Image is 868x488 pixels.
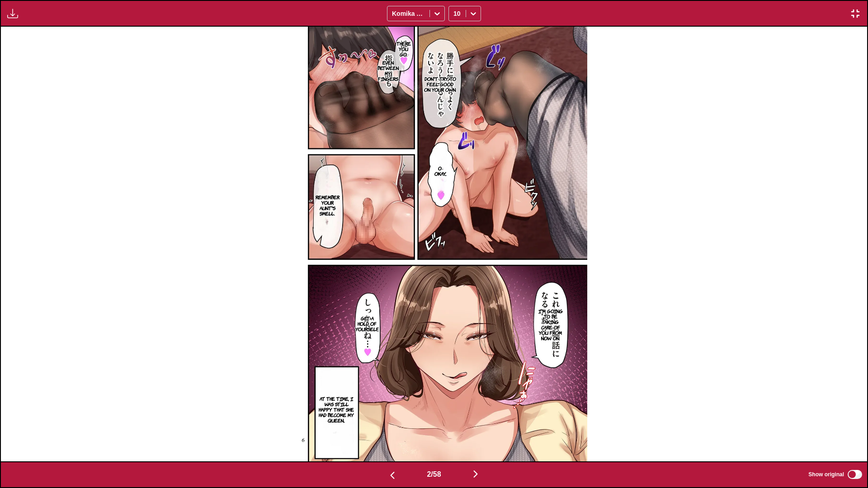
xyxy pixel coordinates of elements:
span: 2 / 58 [427,470,441,479]
span: Show original [808,471,844,478]
img: Next page [470,469,481,479]
img: Download translated images [7,8,18,19]
p: There you go. [395,39,413,59]
p: Don't try to feel good on your own. [422,74,458,94]
img: Manga Panel [281,27,587,461]
p: I'm going to be taking care of you from now on. [536,306,565,343]
img: Previous page [387,470,398,481]
p: O-Okay... [433,164,448,178]
p: Get a hold of yourself... [354,314,381,333]
p: Remember your aunt's smell. [314,192,341,218]
p: Even between my fingers [376,58,401,83]
input: Show original [848,470,862,479]
p: At the time, I was still happy that she had become my queen... [316,394,358,425]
